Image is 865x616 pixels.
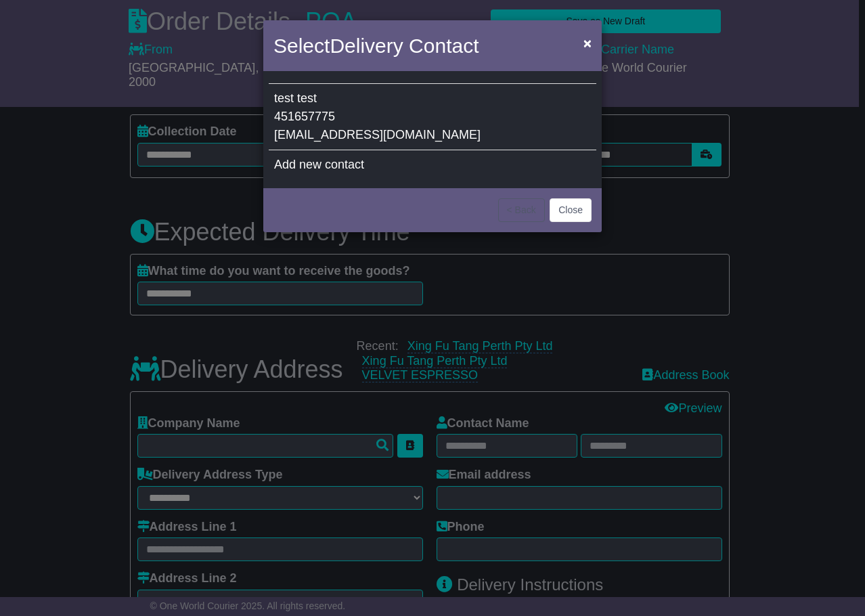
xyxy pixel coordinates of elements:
[577,29,598,57] button: Close
[274,91,294,105] span: test
[274,128,481,141] span: [EMAIL_ADDRESS][DOMAIN_NAME]
[274,110,335,123] span: 451657775
[273,30,479,61] h4: Select
[498,198,545,222] button: < Back
[274,158,364,171] span: Add new contact
[409,35,479,57] span: Contact
[297,91,317,105] span: test
[583,35,592,51] span: ×
[550,198,592,222] button: Close
[330,35,403,57] span: Delivery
